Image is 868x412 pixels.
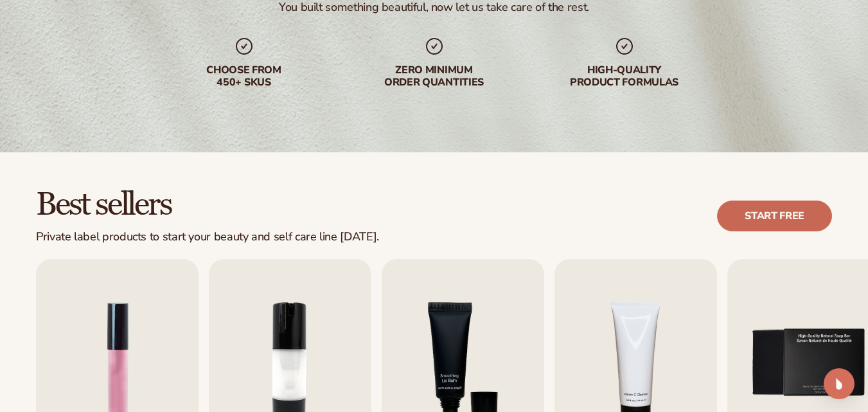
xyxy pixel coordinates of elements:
a: Start free [717,201,832,231]
div: Zero minimum order quantities [352,64,517,89]
div: High-quality product formulas [542,64,707,89]
h2: Best sellers [36,188,379,222]
div: Open Intercom Messenger [824,368,855,399]
div: Choose from 450+ Skus [162,64,326,89]
div: Private label products to start your beauty and self care line [DATE]. [36,230,379,244]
